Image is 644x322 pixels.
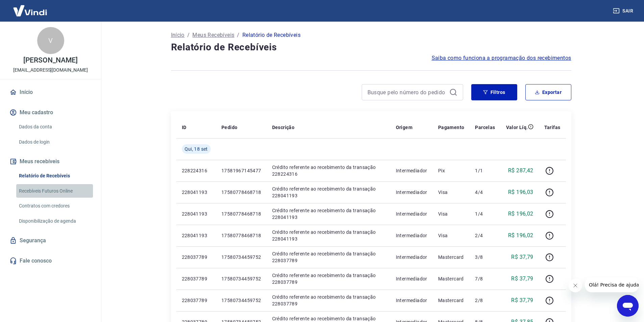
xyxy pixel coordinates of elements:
[182,210,211,217] p: 228041193
[438,275,464,282] p: Mastercard
[367,87,447,97] input: Busque pelo número do pedido
[8,154,93,169] button: Meus recebíveis
[544,124,560,131] p: Tarifas
[221,167,261,174] p: 17581967145477
[511,253,533,261] p: R$ 37,79
[272,250,385,264] p: Crédito referente ao recebimento da transação 228037789
[396,210,427,217] p: Intermediador
[221,210,261,217] p: 17580778468718
[475,210,495,217] p: 1/4
[396,124,412,131] p: Origem
[272,294,385,307] p: Crédito referente ao recebimento da transação 228037789
[585,277,639,292] iframe: Mensagem da empresa
[475,124,495,131] p: Parcelas
[525,84,571,100] button: Exportar
[221,297,261,304] p: 17580734459752
[221,232,261,239] p: 17580778468718
[221,254,261,261] p: 17580734459752
[242,31,301,39] p: Relatório de Recebíveis
[8,253,93,268] a: Fale conosco
[182,254,211,261] p: 228037789
[432,54,571,62] a: Saiba como funciona a programação dos recebimentos
[475,297,495,304] p: 2/8
[396,167,427,174] p: Intermediador
[438,124,464,131] p: Pagamento
[511,275,533,283] p: R$ 37,79
[16,184,93,198] a: Recebíveis Futuros Online
[182,297,211,304] p: 228037789
[272,272,385,286] p: Crédito referente ao recebimento da transação 228037789
[471,84,517,100] button: Filtros
[475,189,495,196] p: 4/4
[8,85,93,100] a: Início
[396,232,427,239] p: Intermediador
[617,295,639,317] iframe: Botão para abrir a janela de mensagens
[16,120,93,134] a: Dados da conta
[182,275,211,282] p: 228037789
[508,231,533,240] p: R$ 196,02
[272,229,385,242] p: Crédito referente ao recebimento da transação 228041193
[182,232,211,239] p: 228041193
[23,57,77,64] p: [PERSON_NAME]
[569,279,582,292] iframe: Fechar mensagem
[272,185,385,199] p: Crédito referente ao recebimento da transação 228041193
[438,297,464,304] p: Mastercard
[272,124,295,131] p: Descrição
[187,31,190,39] p: /
[182,167,211,174] p: 228224316
[438,167,464,174] p: Pix
[438,189,464,196] p: Visa
[508,188,533,196] p: R$ 196,03
[8,0,52,21] img: Vindi
[221,275,261,282] p: 17580734459752
[171,31,185,39] a: Início
[272,207,385,221] p: Crédito referente ao recebimento da transação 228041193
[16,169,93,183] a: Relatório de Recebíveis
[221,189,261,196] p: 17580778468718
[221,124,237,131] p: Pedido
[192,31,234,39] a: Meus Recebíveis
[13,67,88,74] p: [EMAIL_ADDRESS][DOMAIN_NAME]
[16,135,93,149] a: Dados de login
[185,146,208,152] span: Qui, 18 set
[37,27,64,54] div: V
[475,167,495,174] p: 1/1
[396,189,427,196] p: Intermediador
[182,189,211,196] p: 228041193
[4,5,57,10] span: Olá! Precisa de ajuda?
[506,124,528,131] p: Valor Líq.
[475,232,495,239] p: 2/4
[508,210,533,218] p: R$ 196,02
[612,5,636,17] button: Sair
[396,275,427,282] p: Intermediador
[16,199,93,213] a: Contratos com credores
[511,296,533,304] p: R$ 37,79
[8,105,93,120] button: Meu cadastro
[171,41,571,54] h4: Relatório de Recebíveis
[272,164,385,177] p: Crédito referente ao recebimento da transação 228224316
[475,254,495,261] p: 3/8
[237,31,239,39] p: /
[438,232,464,239] p: Visa
[8,233,93,248] a: Segurança
[508,167,533,175] p: R$ 287,42
[16,214,93,228] a: Disponibilização de agenda
[182,124,187,131] p: ID
[396,297,427,304] p: Intermediador
[438,254,464,261] p: Mastercard
[475,275,495,282] p: 7/8
[438,210,464,217] p: Visa
[396,254,427,261] p: Intermediador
